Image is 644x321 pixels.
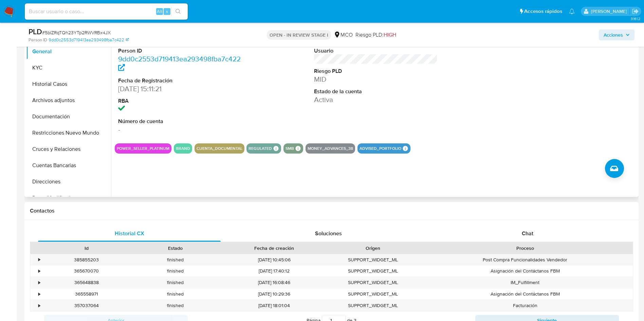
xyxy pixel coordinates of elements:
[314,47,438,55] dt: Usuario
[29,26,42,37] b: PLD
[118,77,242,84] dt: Fecha de Registración
[384,31,396,39] span: HIGH
[29,37,47,43] b: Person ID
[604,29,623,40] span: Acciones
[225,245,324,252] div: Fecha de creación
[118,54,241,73] a: 9dd0c2553d719413ea293498fba7c422
[315,229,342,237] span: Soluciones
[42,277,131,288] div: 365648838
[26,157,111,174] button: Cuentas Bancarias
[131,277,220,288] div: finished
[166,8,168,15] span: s
[267,30,331,40] p: OPEN - IN REVIEW STAGE I
[26,190,111,206] button: Datos Modificados
[42,29,111,36] span: # 5bIZRqTQh23YTp2RWVRBx4JX
[418,300,633,311] div: Facturación
[418,265,633,277] div: Asignación del Contáctanos FBM
[42,300,131,311] div: 357037064
[329,288,418,300] div: SUPPORT_WIDGET_ML
[38,279,40,286] div: •
[115,229,144,237] span: Historial CX
[171,7,185,16] button: search-icon
[118,47,242,55] dt: Person ID
[118,125,242,134] dd: -
[522,229,533,237] span: Chat
[591,8,629,15] p: damian.rodriguez@mercadolibre.com
[329,277,418,288] div: SUPPORT_WIDGET_ML
[26,60,111,76] button: KYC
[418,277,633,288] div: IM_Fulfillment
[157,8,162,15] span: Alt
[569,8,575,14] a: Notificaciones
[220,254,329,265] div: [DATE] 10:45:06
[333,245,413,252] div: Origen
[26,43,111,60] button: General
[131,254,220,265] div: finished
[418,288,633,300] div: Asignación del Contáctanos FBM
[26,125,111,141] button: Restricciones Nuevo Mundo
[329,300,418,311] div: SUPPORT_WIDGET_ML
[42,265,131,277] div: 365670070
[220,288,329,300] div: [DATE] 10:29:36
[38,302,40,309] div: •
[38,268,40,274] div: •
[314,67,438,75] dt: Riesgo PLD
[49,37,129,43] a: 9dd0c2553d719413ea293498fba7c422
[26,92,111,108] button: Archivos adjuntos
[26,76,111,92] button: Historial Casos
[26,141,111,157] button: Cruces y Relaciones
[314,95,438,104] dd: Activa
[118,97,242,105] dt: RBA
[26,108,111,125] button: Documentación
[329,254,418,265] div: SUPPORT_WIDGET_ML
[131,288,220,300] div: finished
[329,265,418,277] div: SUPPORT_WIDGET_ML
[131,265,220,277] div: finished
[355,31,396,39] span: Riesgo PLD:
[334,31,353,39] div: MCO
[599,29,634,40] button: Acciones
[118,118,242,125] dt: Número de cuenta
[30,207,633,214] h1: Contactos
[131,300,220,311] div: finished
[314,88,438,95] dt: Estado de la cuenta
[418,254,633,265] div: Post Compra Funcionalidades Vendedor
[422,245,628,252] div: Proceso
[220,265,329,277] div: [DATE] 17:40:12
[38,257,40,263] div: •
[632,8,639,15] a: Salir
[220,300,329,311] div: [DATE] 18:01:04
[314,75,438,84] dd: MID
[42,254,131,265] div: 385855203
[26,174,111,190] button: Direcciones
[118,84,242,94] dd: [DATE] 15:11:21
[136,245,215,252] div: Estado
[524,8,562,15] span: Accesos rápidos
[42,288,131,300] div: 365558971
[631,16,641,21] span: 3.161.2
[38,291,40,297] div: •
[47,245,126,252] div: Id
[220,277,329,288] div: [DATE] 16:08:46
[25,7,188,16] input: Buscar usuario o caso...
